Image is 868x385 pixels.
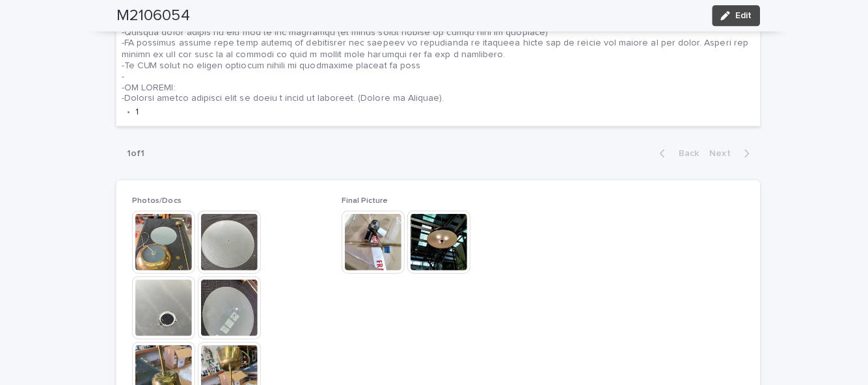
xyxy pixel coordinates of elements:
[703,148,731,157] span: Next
[643,146,698,158] button: Back
[115,137,154,168] p: 1 of 1
[131,195,180,203] span: Photos/Docs
[728,11,744,20] span: Edit
[126,106,129,117] p: •
[705,5,753,26] button: Edit
[338,195,385,203] span: Final Picture
[115,7,188,25] h2: M2106054
[134,106,137,117] p: 1
[664,148,692,157] span: Back
[698,146,753,158] button: Next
